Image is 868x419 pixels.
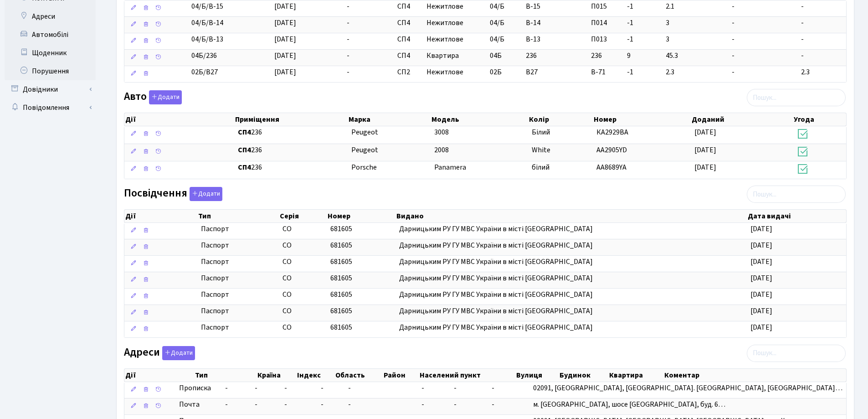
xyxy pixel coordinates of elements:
[282,257,292,267] span: СО
[426,51,483,61] span: Квартира
[747,345,846,362] input: Пошук...
[532,127,550,137] span: Білий
[201,224,275,234] span: Паспорт
[124,187,222,201] label: Посвідчення
[191,67,218,77] span: 02Б/В27
[187,186,222,202] a: Додати
[399,322,593,332] span: Дарницьким РУ ГУ МВС України в місті [GEOGRAPHIC_DATA]
[348,113,430,126] th: Марка
[347,67,349,77] span: -
[201,290,275,300] span: Паспорт
[225,399,247,410] span: -
[284,383,287,393] span: -
[596,162,627,172] span: АА8689YA
[399,240,593,250] span: Дарницьким РУ ГУ МВС України в місті [GEOGRAPHIC_DATA]
[663,369,846,382] th: Коментар
[282,306,292,316] span: СО
[421,399,424,409] span: -
[434,127,449,137] span: 3008
[5,98,96,117] a: Повідомлення
[282,273,292,283] span: СО
[421,383,424,393] span: -
[419,369,515,382] th: Населений пункт
[694,127,716,137] span: [DATE]
[526,34,540,44] span: В-13
[255,399,257,409] span: -
[282,322,292,332] span: СО
[591,1,620,12] span: П015
[5,44,96,62] a: Щоденник
[330,240,352,250] span: 681605
[515,369,559,382] th: Вулиця
[330,322,352,332] span: 681605
[801,18,842,28] span: -
[532,162,550,172] span: білий
[399,290,593,300] span: Дарницьким РУ ГУ МВС України в місті [GEOGRAPHIC_DATA]
[750,240,772,250] span: [DATE]
[397,1,419,12] span: СП4
[397,51,419,61] span: СП4
[351,127,378,137] span: Peugeot
[426,1,483,12] span: Нежитлове
[282,240,292,250] span: СО
[330,306,352,316] span: 681605
[399,306,593,316] span: Дарницьким РУ ГУ МВС України в місті [GEOGRAPHIC_DATA]
[526,67,538,77] span: В27
[801,67,842,78] span: 2.3
[330,224,352,234] span: 681605
[124,346,195,360] label: Адреси
[201,273,275,284] span: Паспорт
[434,145,449,155] span: 2008
[201,322,275,333] span: Паспорт
[124,90,182,104] label: Авто
[5,62,96,80] a: Порушення
[194,369,257,382] th: Тип
[238,162,251,172] b: СП4
[162,346,195,360] button: Адреси
[454,399,457,409] span: -
[490,1,504,11] span: 04/Б
[596,145,627,155] span: АА2905YD
[347,34,349,44] span: -
[238,162,344,173] span: 236
[732,51,794,61] span: -
[330,257,352,267] span: 681605
[351,162,377,172] span: Porsche
[750,273,772,283] span: [DATE]
[750,224,772,234] span: [DATE]
[190,187,222,201] button: Посвідчення
[282,224,292,234] span: СО
[627,51,658,61] span: 9
[490,34,504,44] span: 04/Б
[666,1,724,12] span: 2.1
[327,210,396,222] th: Номер
[750,290,772,300] span: [DATE]
[750,306,772,316] span: [DATE]
[666,67,724,78] span: 2.3
[526,1,540,11] span: В-15
[559,369,608,382] th: Будинок
[397,18,419,28] span: СП4
[274,51,296,61] span: [DATE]
[591,34,620,45] span: П013
[397,67,419,78] span: СП2
[732,1,794,12] span: -
[627,1,658,12] span: -1
[591,51,620,61] span: 236
[399,273,593,283] span: Дарницьким РУ ГУ МВС України в місті [GEOGRAPHIC_DATA]
[747,89,846,106] input: Пошук...
[238,127,344,138] span: 236
[492,383,494,393] span: -
[348,399,351,409] span: -
[347,1,349,11] span: -
[225,383,247,393] span: -
[348,383,351,393] span: -
[694,162,716,172] span: [DATE]
[627,34,658,45] span: -1
[201,306,275,316] span: Паспорт
[526,51,537,61] span: 236
[5,26,96,44] a: Автомобілі
[274,18,296,28] span: [DATE]
[347,18,349,28] span: -
[330,290,352,300] span: 681605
